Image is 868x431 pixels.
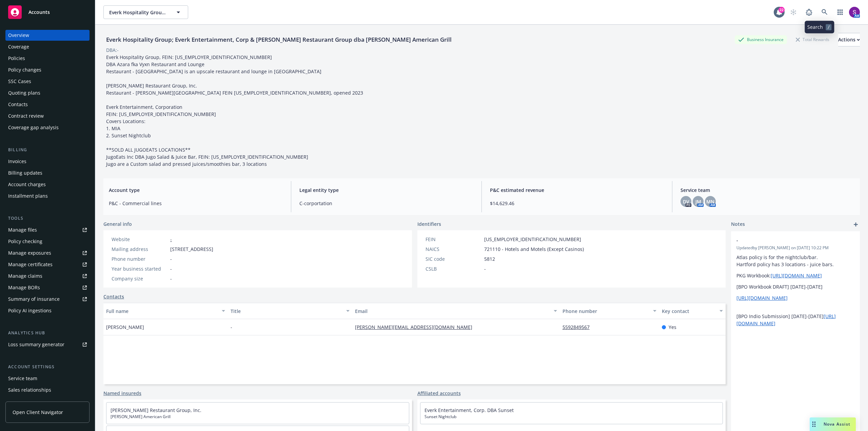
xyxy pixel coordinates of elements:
div: Policy checking [8,236,42,247]
span: General info [103,220,132,228]
div: CSLB [426,265,481,272]
div: Coverage [8,41,29,52]
span: [STREET_ADDRESS] [170,246,213,253]
div: SSC Cases [8,76,31,87]
div: Manage claims [8,271,42,281]
div: Manage exposures [8,248,51,258]
span: Open Client Navigator [13,409,63,416]
a: Billing updates [5,168,90,178]
div: Policy changes [8,64,41,75]
div: Account charges [8,179,46,190]
a: Manage claims [5,271,90,281]
a: - [170,236,172,242]
p: PKG Workbook: [736,272,854,279]
div: Everk Hospitality Group; Everk Entertainment, Corp & [PERSON_NAME] Restaurant Group dba [PERSON_N... [103,35,454,44]
span: - [170,265,172,272]
div: DBA: - [106,46,119,54]
a: [URL][DOMAIN_NAME] [736,295,788,301]
div: Business Insurance [735,35,787,44]
div: Account settings [5,364,90,370]
span: 721110 - Hotels and Motels (Except Casinos) [484,246,584,253]
p: [BPO Workbook DRAFT] [DATE]-[DATE] [736,283,854,290]
span: Accounts [28,9,50,15]
div: Invoices [8,156,26,167]
div: Policy AI ingestions [8,305,52,316]
p: [BPO Indio Submission] [DATE]-[DATE] [736,313,854,327]
a: Accounts [5,3,90,22]
button: Full name [103,303,228,319]
span: Service team [680,187,854,194]
div: Year business started [112,265,167,272]
button: Title [228,303,352,319]
a: [PERSON_NAME][EMAIL_ADDRESS][DOMAIN_NAME] [355,324,478,330]
a: Coverage gap analysis [5,122,90,133]
button: Email [352,303,560,319]
span: Identifiers [417,220,441,228]
div: Loss summary generator [8,339,64,350]
span: Nova Assist [824,421,850,427]
a: Affiliated accounts [417,390,461,397]
button: Everk Hospitality Group; Everk Entertainment, Corp & [PERSON_NAME] Restaurant Group dba [PERSON_N... [103,5,188,19]
a: Account charges [5,179,90,190]
a: Search [818,5,831,19]
div: Manage BORs [8,282,40,293]
span: [PERSON_NAME] [106,324,144,331]
a: Loss summary generator [5,339,90,350]
span: P&C estimated revenue [490,187,664,194]
span: - [231,324,232,331]
div: NAICS [426,246,481,253]
img: photo [849,7,860,18]
a: Policy changes [5,64,90,75]
span: - [170,255,172,262]
span: - [484,265,486,272]
button: Actions [838,33,860,46]
a: Invoices [5,156,90,167]
div: Overview [8,30,29,41]
div: Full name [106,308,218,315]
div: Contacts [8,99,28,110]
span: 5812 [484,255,495,262]
a: Manage files [5,224,90,235]
div: Phone number [112,255,167,262]
div: Title [231,308,342,315]
div: Key contact [662,308,715,315]
div: Summary of insurance [8,294,60,305]
span: Sunset Nightclub [425,414,719,420]
span: [PERSON_NAME] American Grill [111,414,405,420]
a: Contract review [5,111,90,121]
a: Start snowing [787,5,800,19]
span: - [736,237,837,244]
div: -Updatedby [PERSON_NAME] on [DATE] 10:22 PMAtlas policy is for the nightclub/bar. Hartford policy... [731,231,860,332]
span: Everk Hospitality Group; Everk Entertainment, Corp & [PERSON_NAME] Restaurant Group dba [PERSON_N... [109,9,168,16]
span: Notes [731,220,745,229]
div: Service team [8,373,37,384]
div: SIC code [426,255,481,262]
button: Key contact [659,303,726,319]
div: Actions [838,33,860,46]
div: Manage files [8,224,37,235]
div: Policies [8,53,25,64]
span: Everk Hospitality Group, FEIN: [US_EMPLOYER_IDENTIFICATION_NUMBER] DBA Azara fka Vyxn Restaurant ... [106,54,363,167]
span: P&C - Commercial lines [109,200,283,207]
span: Updated by [PERSON_NAME] on [DATE] 10:22 PM [736,245,854,251]
a: Policies [5,53,90,64]
div: Email [355,308,550,315]
a: Named insureds [103,390,141,397]
div: Billing updates [8,168,42,178]
a: 5592849567 [563,324,595,330]
a: Policy AI ingestions [5,305,90,316]
button: Nova Assist [810,417,856,431]
a: Contacts [5,99,90,110]
span: JM [695,198,701,205]
div: Quoting plans [8,87,40,98]
span: [US_EMPLOYER_IDENTIFICATION_NUMBER] [484,236,581,243]
div: Total Rewards [792,35,833,44]
a: Manage certificates [5,259,90,270]
a: Service team [5,373,90,384]
button: Phone number [560,303,659,319]
div: Billing [5,146,90,153]
p: Atlas policy is for the nightclub/bar. Hartford policy has 3 locations - juice bars. [736,254,854,268]
div: Installment plans [8,191,48,201]
a: Manage exposures [5,248,90,258]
